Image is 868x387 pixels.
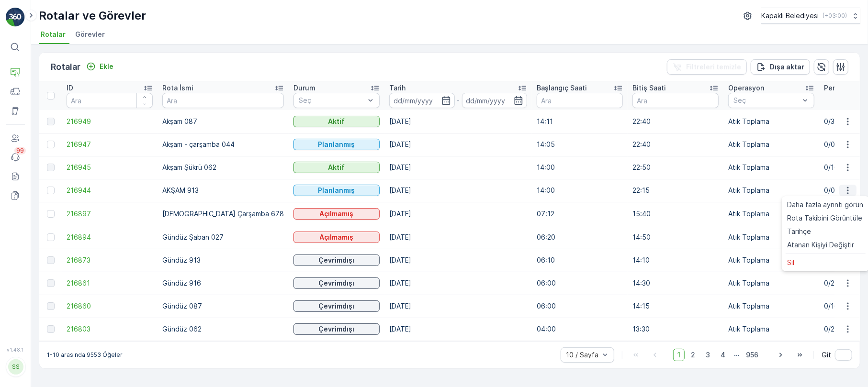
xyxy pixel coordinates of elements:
button: Planlanmış [293,185,380,196]
td: Gündüz 916 [158,272,289,295]
span: Atanan Kişiyi Değiştir [788,240,855,250]
td: AKŞAM 913 [158,179,289,202]
p: Bitiş Saati [632,83,666,93]
input: dd/mm/yyyy [462,93,528,108]
a: 216947 [67,140,153,149]
p: Aktif [328,163,345,172]
div: Toggle Row Selected [47,164,55,171]
td: Atık Toplama [723,133,819,156]
td: Atık Toplama [723,226,819,249]
td: [DATE] [384,318,532,341]
div: Toggle Row Selected [47,302,55,310]
td: [DATE] [384,226,532,249]
td: Atık Toplama [723,272,819,295]
span: v 1.48.1 [6,347,25,353]
td: Atık Toplama [723,110,819,133]
p: Çevrimdışı [319,324,355,334]
td: Atık Toplama [723,318,819,341]
a: 216861 [67,278,153,288]
span: 2 [687,349,699,361]
p: Planlanmış [318,186,355,195]
span: 1 [673,349,685,361]
p: Planlanmış [318,140,355,149]
div: Toggle Row Selected [47,210,55,218]
td: 06:20 [532,226,628,249]
td: 15:40 [628,202,723,226]
p: ... [734,349,740,361]
a: Rota Takibini Görüntüle [784,211,868,225]
td: 14:30 [628,272,723,295]
button: Açılmamış [293,208,380,220]
p: Filtreleri temizle [686,62,741,72]
td: 14:05 [532,133,628,156]
button: Ekle [82,61,117,72]
span: 4 [716,349,730,361]
a: 216860 [67,301,153,311]
span: Görevler [75,30,105,39]
p: Rotalar ve Görevler [39,8,146,23]
p: Dışa aktar [770,62,804,72]
td: [DATE] [384,179,532,202]
button: Aktif [293,162,380,173]
td: 06:00 [532,272,628,295]
p: Performans [824,83,862,93]
input: dd/mm/yyyy [389,93,455,108]
a: 216894 [67,232,153,242]
button: Çevrimdışı [293,254,380,266]
p: Çevrimdışı [319,278,355,288]
button: Filtreleri temizle [667,59,747,75]
p: ID [67,83,73,93]
td: Gündüz Şaban 027 [158,226,289,249]
div: Toggle Row Selected [47,187,55,194]
td: [DATE] [384,295,532,318]
td: Gündüz 913 [158,249,289,272]
a: 216949 [67,117,153,126]
button: Kapaklı Belediyesi(+03:00) [761,8,860,24]
div: Toggle Row Selected [47,256,55,264]
td: [DATE] [384,110,532,133]
a: 216803 [67,324,153,334]
td: 14:10 [628,249,723,272]
td: 04:00 [532,318,628,341]
td: Atık Toplama [723,249,819,272]
td: Atık Toplama [723,202,819,226]
td: Atık Toplama [723,156,819,179]
span: 3 [701,349,714,361]
p: Seç [299,96,365,105]
a: Daha fazla ayrıntı görün [784,198,868,211]
td: 14:00 [532,156,628,179]
p: Başlangıç Saati [537,83,587,93]
p: Seç [733,96,800,105]
a: 216945 [67,163,153,172]
td: Akşam 087 [158,110,289,133]
div: Toggle Row Selected [47,141,55,148]
td: 14:15 [628,295,723,318]
a: 216944 [67,186,153,195]
td: Gündüz 087 [158,295,289,318]
td: [DATE] [384,249,532,272]
p: - [457,95,460,106]
a: 216873 [67,255,153,265]
input: Ara [162,93,284,108]
input: Ara [632,93,719,108]
td: [DATE] [384,133,532,156]
td: 13:30 [628,318,723,341]
td: Atık Toplama [723,179,819,202]
span: Daha fazla ayrıntı görün [788,200,864,210]
p: Durum [293,83,316,93]
span: 956 [742,349,763,361]
div: Toggle Row Selected [47,279,55,287]
td: 14:50 [628,226,723,249]
td: [DATE] [384,202,532,226]
p: Tarih [389,83,406,93]
input: Ara [67,93,153,108]
td: Akşam Şükrü 062 [158,156,289,179]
